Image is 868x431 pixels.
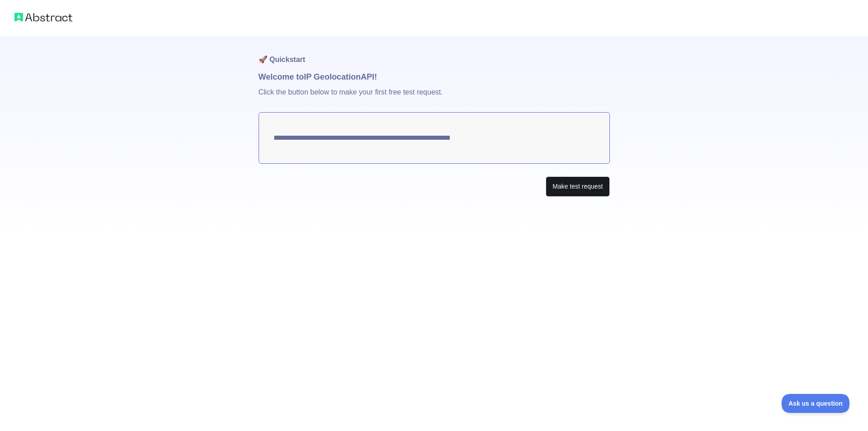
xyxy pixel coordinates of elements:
[782,394,850,413] iframe: Toggle Customer Support
[259,36,610,71] h1: 🚀 Quickstart
[259,71,610,83] h1: Welcome to IP Geolocation API!
[14,11,72,24] img: Abstract logo
[546,176,609,197] button: Make test request
[259,83,610,112] p: Click the button below to make your first free test request.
